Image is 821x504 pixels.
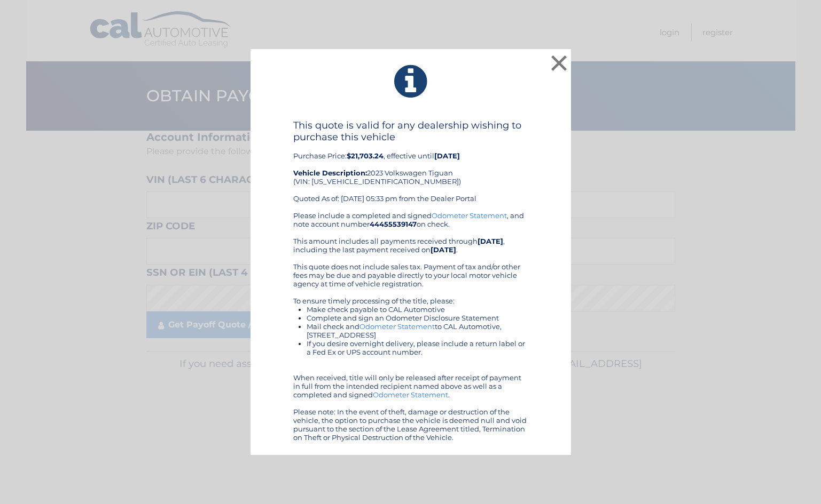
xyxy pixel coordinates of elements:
b: [DATE] [434,151,460,160]
strong: Vehicle Description: [293,169,367,177]
li: Make check payable to CAL Automotive [307,305,528,314]
div: Purchase Price: , effective until 2023 Volkswagen Tiguan (VIN: [US_VEHICLE_IDENTIFICATION_NUMBER]... [293,119,528,211]
a: Odometer Statement [373,390,448,399]
a: Odometer Statement [359,322,435,331]
li: If you desire overnight delivery, please include a return label or a Fed Ex or UPS account number. [307,339,528,356]
a: Odometer Statement [432,211,507,220]
div: Please include a completed and signed , and note account number on check. This amount includes al... [293,211,528,442]
button: × [549,52,570,74]
li: Mail check and to CAL Automotive, [STREET_ADDRESS] [307,322,528,339]
li: Complete and sign an Odometer Disclosure Statement [307,314,528,322]
b: $21,703.24 [347,151,384,160]
h4: This quote is valid for any dealership wishing to purchase this vehicle [293,119,528,143]
b: 44455539147 [370,220,417,228]
b: [DATE] [431,245,456,254]
b: [DATE] [478,237,503,245]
